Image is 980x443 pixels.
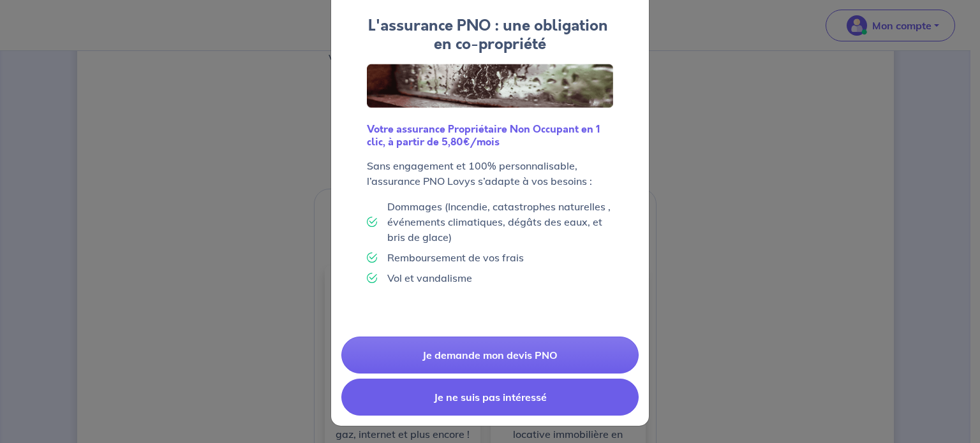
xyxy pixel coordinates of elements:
h6: Votre assurance Propriétaire Non Occupant en 1 clic, à partir de 5,80€/mois [367,123,613,147]
h4: L'assurance PNO : une obligation en co-propriété [367,17,613,54]
button: Je ne suis pas intéressé [341,379,639,416]
p: Dommages (Incendie, catastrophes naturelles , événements climatiques, dégâts des eaux, et bris de... [387,199,613,245]
p: Sans engagement et 100% personnalisable, l’assurance PNO Lovys s’adapte à vos besoins : [367,158,613,189]
img: Logo Lovys [367,64,613,108]
p: Remboursement de vos frais [387,250,524,265]
a: Je demande mon devis PNO [341,337,639,374]
p: Vol et vandalisme [387,270,472,286]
